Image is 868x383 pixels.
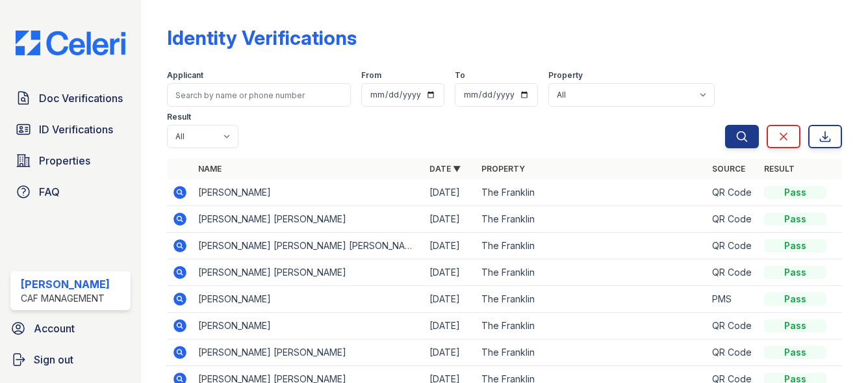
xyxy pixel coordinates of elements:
td: [PERSON_NAME] [PERSON_NAME] [PERSON_NAME] [193,233,424,259]
div: Pass [764,346,826,359]
td: The Franklin [476,286,708,313]
td: The Franklin [476,313,708,339]
td: QR Code [707,179,759,206]
td: [DATE] [424,233,476,259]
td: [PERSON_NAME] [193,286,424,313]
div: Pass [764,266,826,279]
div: Pass [764,319,826,332]
div: CAF Management [21,292,110,305]
a: Doc Verifications [10,85,131,111]
span: FAQ [39,184,60,200]
a: Properties [10,148,131,174]
td: The Franklin [476,233,708,259]
td: [PERSON_NAME] [PERSON_NAME] [193,259,424,286]
div: Pass [764,186,826,199]
span: Doc Verifications [39,90,123,106]
span: Properties [39,153,90,168]
a: Account [5,315,136,341]
input: Search by name or phone number [167,83,351,107]
label: To [455,70,465,81]
td: [DATE] [424,179,476,206]
td: QR Code [707,233,759,259]
td: [PERSON_NAME] [193,179,424,206]
div: Pass [764,213,826,226]
div: Pass [764,293,826,306]
span: ID Verifications [39,122,113,137]
td: PMS [707,286,759,313]
td: QR Code [707,313,759,339]
td: QR Code [707,259,759,286]
span: Sign out [34,352,73,367]
a: Property [481,164,525,174]
td: The Franklin [476,339,708,366]
label: From [361,70,381,81]
td: [DATE] [424,286,476,313]
a: Result [764,164,795,174]
td: The Franklin [476,259,708,286]
td: QR Code [707,206,759,233]
div: Identity Verifications [167,26,357,49]
a: Date ▼ [429,164,461,174]
td: The Franklin [476,206,708,233]
a: ID Verifications [10,116,131,142]
td: [PERSON_NAME] [PERSON_NAME] [193,206,424,233]
img: CE_Logo_Blue-a8612792a0a2168367f1c8372b55b34899dd931a85d93a1a3d3e32e68fde9ad4.png [5,31,136,55]
a: Name [198,164,222,174]
td: [PERSON_NAME] [193,313,424,339]
a: Sign out [5,347,136,373]
div: [PERSON_NAME] [21,276,110,292]
label: Property [548,70,583,81]
td: The Franklin [476,179,708,206]
td: [DATE] [424,259,476,286]
td: [DATE] [424,339,476,366]
span: Account [34,321,75,336]
td: [DATE] [424,313,476,339]
div: Pass [764,239,826,252]
td: [PERSON_NAME] [PERSON_NAME] [193,339,424,366]
a: Source [712,164,745,174]
a: FAQ [10,179,131,205]
label: Result [167,112,191,122]
td: [DATE] [424,206,476,233]
td: QR Code [707,339,759,366]
label: Applicant [167,70,203,81]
